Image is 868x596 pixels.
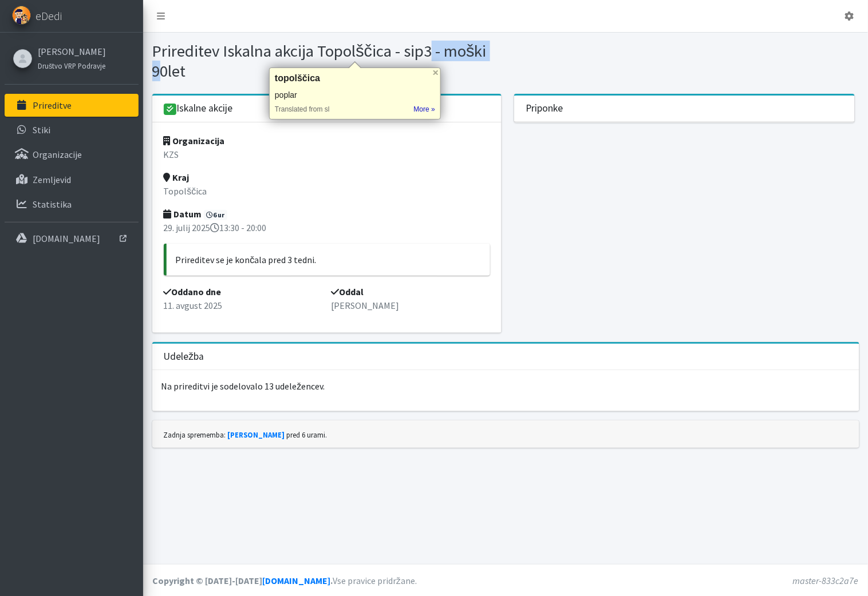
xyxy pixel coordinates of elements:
p: 11. avgust 2025 [164,299,323,312]
p: Prireditev se je končala pred 3 tedni. [176,253,481,267]
strong: Kraj [164,172,190,183]
a: [DOMAIN_NAME] [5,227,139,250]
p: 29. julij 2025 13:30 - 20:00 [164,221,490,235]
strong: Organizacija [164,135,225,146]
strong: Oddano dne [164,286,222,297]
a: Zemljevid [5,168,139,191]
p: Statistika [33,198,72,210]
h3: Priponke [526,102,563,114]
p: [DOMAIN_NAME] [33,233,100,244]
p: Topolščica [164,184,490,198]
p: Prireditve [33,100,72,111]
p: KZS [164,148,490,161]
h1: Prireditev Iskalna akcija Topolščica - sip3 - moški 90let [152,41,502,81]
strong: Copyright © [DATE]-[DATE] . [152,575,333,586]
h3: Udeležba [164,351,204,363]
p: Zemljevid [33,174,71,185]
a: Društvo VRP Podravje [38,58,106,72]
strong: Datum [164,208,202,220]
span: eDedi [35,7,62,25]
p: Na prireditvi je sodelovalo 13 udeležencev. [152,370,859,402]
a: Statistika [5,193,139,216]
h3: Iskalne akcije [164,102,233,115]
a: Organizacije [5,143,139,166]
a: Stiki [5,118,139,141]
a: [DOMAIN_NAME] [262,575,330,586]
a: Prireditve [5,94,139,117]
img: eDedi [12,6,31,25]
strong: Oddal [331,286,364,297]
small: Zadnja sprememba: pred 6 urami. [164,430,328,439]
p: Organizacije [33,149,82,160]
small: Društvo VRP Podravje [38,61,105,70]
p: Stiki [33,124,50,136]
a: [PERSON_NAME] [38,45,106,58]
em: master-833c2a7e [793,575,859,586]
a: [PERSON_NAME] [228,430,285,439]
span: 6 ur [204,210,228,220]
p: [PERSON_NAME] [331,299,490,312]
